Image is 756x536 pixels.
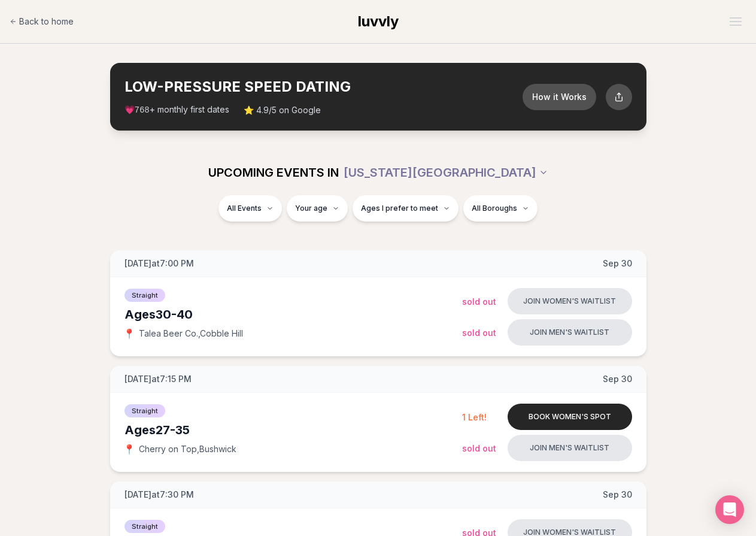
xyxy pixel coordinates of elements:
button: Your age [287,195,348,222]
span: 💗 + monthly first dates [125,104,229,116]
button: Open menu [725,13,746,31]
h2: LOW-PRESSURE SPEED DATING [125,77,523,96]
span: [DATE] at 7:00 PM [125,258,194,269]
button: Book women's spot [508,404,632,430]
button: All Events [218,195,282,222]
a: luvvly [358,12,399,31]
span: Straight [125,404,165,417]
span: [DATE] at 7:15 PM [125,373,192,385]
a: Back to home [10,10,74,34]
span: All Boroughs [472,204,517,213]
span: Sold Out [462,296,496,307]
button: How it Works [523,84,596,110]
span: luvvly [358,13,399,30]
div: Ages 27-35 [125,422,462,438]
span: UPCOMING EVENTS IN [208,164,339,181]
button: Ages I prefer to meet [353,195,459,222]
span: Sold Out [462,443,496,453]
span: 📍 [125,329,134,338]
span: Sold Out [462,328,496,338]
span: 1 Left! [462,412,487,422]
span: [DATE] at 7:30 PM [125,489,194,501]
span: Sep 30 [603,373,632,385]
span: Straight [125,520,165,533]
span: Sep 30 [603,258,632,269]
span: ⭐ 4.9/5 on Google [244,104,321,116]
span: Your age [295,204,327,213]
span: 768 [135,105,150,115]
button: Join women's waitlist [508,288,632,314]
span: All Events [227,204,262,213]
span: Sep 30 [603,489,632,501]
div: Ages 30-40 [125,306,462,323]
div: Open Intercom Messenger [715,495,744,524]
span: Straight [125,289,165,302]
span: Cherry on Top , Bushwick [139,443,236,455]
span: Talea Beer Co. , Cobble Hill [139,328,243,340]
button: [US_STATE][GEOGRAPHIC_DATA] [344,159,548,186]
button: All Boroughs [463,195,538,222]
span: 📍 [125,444,134,454]
span: Back to home [19,16,74,28]
span: Ages I prefer to meet [361,204,438,213]
button: Join men's waitlist [508,319,632,346]
button: Join men's waitlist [508,435,632,461]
